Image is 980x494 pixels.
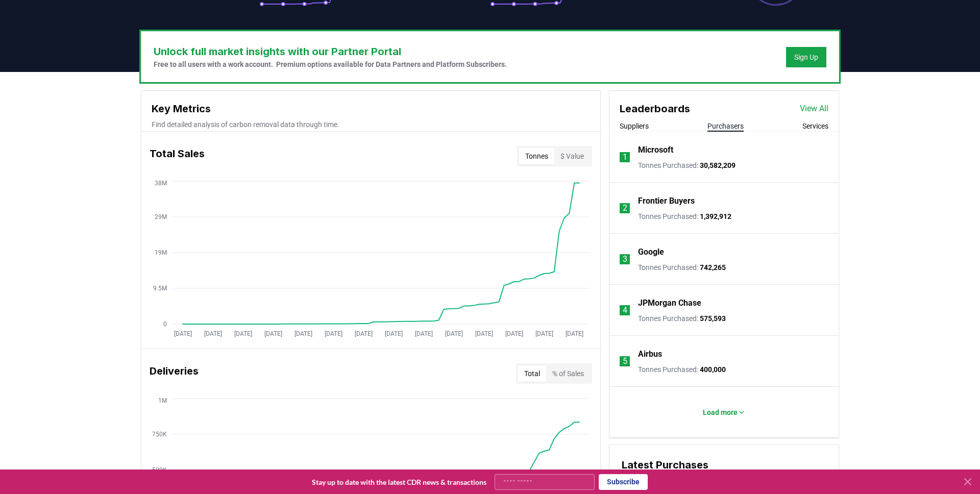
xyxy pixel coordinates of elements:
[152,466,167,474] tspan: 500K
[623,304,627,316] p: 4
[638,160,736,170] p: Tonnes Purchased :
[623,202,627,214] p: 2
[154,44,507,59] h3: Unlock full market insights with our Partner Portal
[505,330,523,337] tspan: [DATE]
[786,47,826,67] button: Sign Up
[385,330,403,337] tspan: [DATE]
[620,101,690,116] h3: Leaderboards
[325,330,342,337] tspan: [DATE]
[623,253,627,265] p: 3
[355,330,373,337] tspan: [DATE]
[622,457,826,473] h3: Latest Purchases
[707,121,744,131] button: Purchasers
[163,320,167,328] tspan: 0
[155,213,167,220] tspan: 29M
[638,348,662,360] a: Airbus
[264,330,282,337] tspan: [DATE]
[638,144,673,156] a: Microsoft
[535,330,553,337] tspan: [DATE]
[153,285,167,292] tspan: 9.5M
[700,212,731,220] span: 1,392,912
[415,330,433,337] tspan: [DATE]
[295,330,312,337] tspan: [DATE]
[700,263,726,271] span: 742,265
[519,148,554,164] button: Tonnes
[445,330,463,337] tspan: [DATE]
[204,330,222,337] tspan: [DATE]
[152,431,167,438] tspan: 750K
[155,180,167,187] tspan: 38M
[155,249,167,256] tspan: 19M
[638,246,664,258] a: Google
[638,313,726,324] p: Tonnes Purchased :
[794,52,818,62] a: Sign Up
[152,119,590,130] p: Find detailed analysis of carbon removal data through time.
[475,330,493,337] tspan: [DATE]
[623,355,627,367] p: 5
[638,262,726,273] p: Tonnes Purchased :
[620,121,649,131] button: Suppliers
[554,148,590,164] button: $ Value
[546,365,590,382] button: % of Sales
[150,363,199,384] h3: Deliveries
[623,151,627,163] p: 1
[802,121,828,131] button: Services
[638,211,731,221] p: Tonnes Purchased :
[695,402,754,423] button: Load more
[152,101,590,116] h3: Key Metrics
[154,59,507,69] p: Free to all users with a work account. Premium options available for Data Partners and Platform S...
[150,146,205,166] h3: Total Sales
[700,161,736,169] span: 30,582,209
[700,314,726,323] span: 575,593
[158,397,167,404] tspan: 1M
[703,407,738,417] p: Load more
[638,297,701,309] a: JPMorgan Chase
[566,330,583,337] tspan: [DATE]
[174,330,192,337] tspan: [DATE]
[800,103,828,115] a: View All
[518,365,546,382] button: Total
[638,364,726,375] p: Tonnes Purchased :
[234,330,252,337] tspan: [DATE]
[638,195,695,207] a: Frontier Buyers
[700,365,726,374] span: 400,000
